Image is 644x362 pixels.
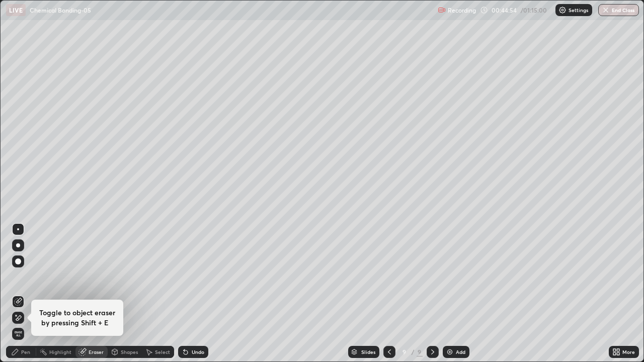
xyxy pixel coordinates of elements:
span: Erase all [13,331,24,337]
div: 9 [417,347,423,356]
div: / [412,349,415,355]
img: add-slide-button [446,348,454,356]
p: Settings [569,8,588,13]
img: end-class-cross [602,6,610,14]
div: Slides [361,349,375,354]
img: class-settings-icons [558,6,567,14]
div: More [622,349,635,354]
div: Undo [192,349,204,354]
p: Chemical Bonding-05 [30,6,91,14]
h4: Toggle to object eraser by pressing Shift + E [39,308,115,328]
div: Shapes [121,349,138,354]
div: Select [155,349,170,354]
p: LIVE [9,6,23,14]
button: End Class [598,4,639,16]
div: Pen [21,349,30,354]
div: Eraser [89,349,104,354]
p: Recording [448,7,476,14]
div: 9 [399,349,410,355]
div: Add [456,349,465,354]
img: recording.375f2c34.svg [438,6,446,14]
div: Highlight [49,349,71,354]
